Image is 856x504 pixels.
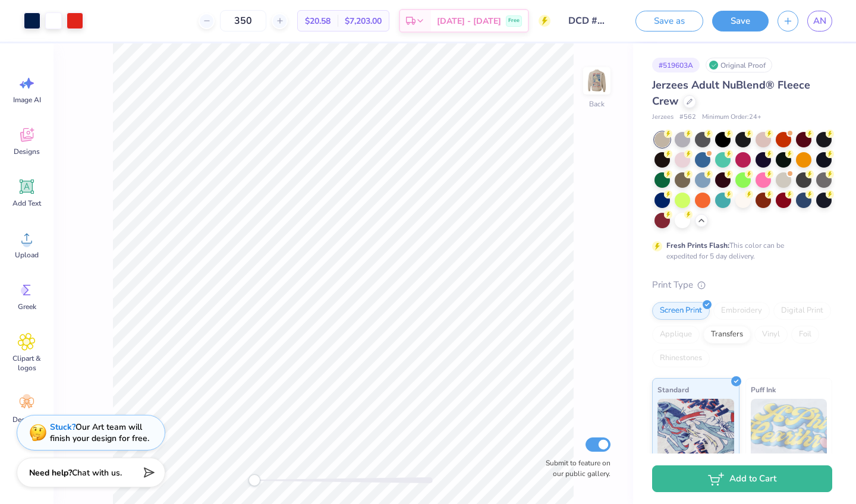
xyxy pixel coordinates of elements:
img: Standard [657,399,734,458]
div: Digital Print [773,302,831,320]
span: $20.58 [305,15,331,27]
button: Save as [635,11,703,31]
input: – – [220,10,266,31]
strong: Fresh Prints Flash: [666,241,729,250]
span: Puff Ink [751,383,776,396]
span: Image AI [13,95,41,105]
div: Transfers [703,326,751,344]
div: Rhinestones [652,349,710,367]
span: Jerzees Adult NuBlend® Fleece Crew [652,78,810,108]
span: # 562 [679,112,696,122]
label: Submit to feature on our public gallery. [539,458,610,479]
input: Untitled Design [559,9,618,33]
div: Applique [652,326,700,344]
div: Original Proof [706,58,772,73]
span: Standard [657,383,689,396]
img: Puff Ink [751,399,827,458]
span: Decorate [12,415,41,424]
div: Back [589,99,605,109]
div: Our Art team will finish your design for free. [50,421,149,444]
span: Chat with us. [72,467,122,478]
span: Clipart & logos [7,354,46,373]
div: Vinyl [754,326,788,344]
div: Foil [791,326,819,344]
div: Print Type [652,278,832,292]
div: This color can be expedited for 5 day delivery. [666,240,813,262]
img: Back [585,69,609,93]
div: Embroidery [713,302,770,320]
div: # 519603A [652,58,700,73]
span: AN [813,14,826,28]
span: Add Text [12,199,41,208]
span: [DATE] - [DATE] [437,15,501,27]
span: Minimum Order: 24 + [702,112,761,122]
div: Accessibility label [248,474,260,486]
span: Free [508,17,520,25]
span: Greek [18,302,36,311]
button: Save [712,11,769,31]
a: AN [807,11,832,31]
strong: Stuck? [50,421,75,433]
span: $7,203.00 [345,15,382,27]
button: Add to Cart [652,465,832,492]
strong: Need help? [29,467,72,478]
span: Upload [15,250,39,260]
span: Designs [14,147,40,156]
div: Screen Print [652,302,710,320]
span: Jerzees [652,112,674,122]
